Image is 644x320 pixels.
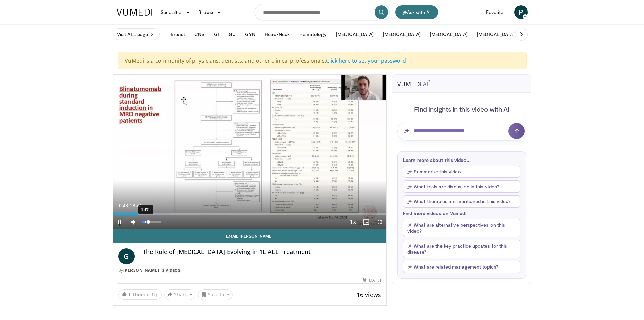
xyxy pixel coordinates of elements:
a: Favorites [482,5,510,19]
button: Breast [167,27,189,41]
button: Hematology [295,27,331,41]
button: Ask with AI [395,5,438,19]
img: VuMedi Logo [117,9,152,16]
div: Progress Bar [113,213,387,215]
img: vumedi-ai-logo.svg [397,80,430,86]
button: GYN [241,27,259,41]
button: What are the key practice updates for this disease? [403,240,520,258]
button: Fullscreen [373,215,386,229]
div: Volume Level [142,221,161,223]
video-js: Video Player [113,75,387,229]
a: 2 Videos [160,267,183,273]
button: Save to [198,289,233,300]
button: Mute [126,215,140,229]
button: [MEDICAL_DATA] [332,27,378,41]
p: Learn more about this video... [403,157,520,163]
a: P [514,5,528,19]
a: Visit ALL page [113,28,160,40]
button: GI [210,27,223,41]
span: 1 [128,291,131,298]
a: [PERSON_NAME] [123,267,159,273]
a: Specialties [157,5,195,19]
h4: Find Insights in this video with AI [397,105,526,113]
button: What therapies are mentioned in this video? [403,195,520,208]
button: Share [164,289,196,300]
button: CNS [190,27,209,41]
span: 8:44 [133,203,142,208]
button: What are alternative perspectives on this video? [403,219,520,237]
button: What trials are discussed in this video? [403,180,520,193]
a: Email [PERSON_NAME] [113,229,387,243]
button: [MEDICAL_DATA] [473,27,519,41]
a: Click here to set your password [326,57,406,64]
button: [MEDICAL_DATA] [426,27,472,41]
button: Playback Rate [346,215,359,229]
input: Question for AI [397,122,526,141]
button: Head/Neck [261,27,294,41]
input: Search topics, interventions [255,4,390,20]
button: Pause [113,215,126,229]
span: 0:48 [119,203,128,208]
a: 1 Thumbs Up [118,289,162,300]
span: / [130,203,131,208]
div: [DATE] [363,277,381,283]
span: 16 views [357,291,381,299]
button: Summarize this video [403,166,520,178]
button: [MEDICAL_DATA] [379,27,425,41]
a: Browse [194,5,225,19]
h4: The Role of [MEDICAL_DATA] Evolving in 1L ALL Treatment [143,248,381,256]
button: What are related management topics? [403,261,520,273]
div: By [118,267,381,273]
button: GU [224,27,240,41]
a: G [118,248,135,264]
div: VuMedi is a community of physicians, dentists, and other clinical professionals. [118,52,527,69]
button: Enable picture-in-picture mode [359,215,373,229]
p: Find more videos on Vumedi [403,210,520,216]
